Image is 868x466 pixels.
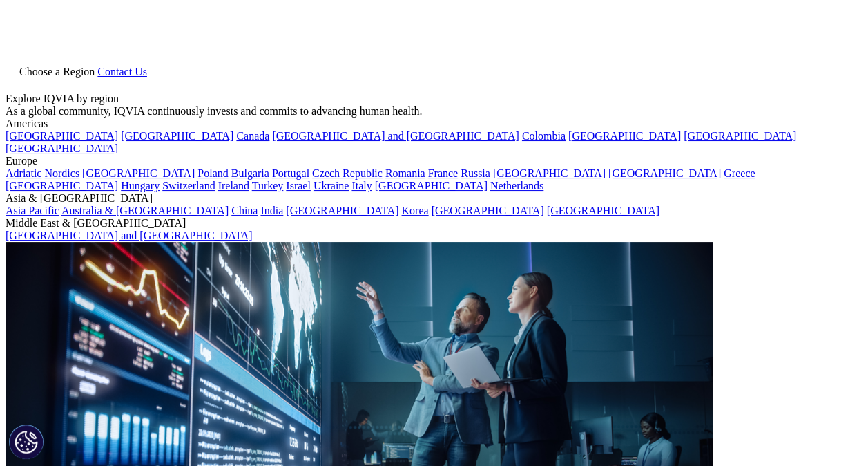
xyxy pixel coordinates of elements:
[6,205,59,216] a: Asia Pacific
[6,167,41,179] a: Adriatic
[568,130,681,142] a: [GEOGRAPHIC_DATA]
[286,180,311,192] a: Israel
[260,205,283,216] a: India
[272,130,519,142] a: [GEOGRAPHIC_DATA] and [GEOGRAPHIC_DATA]
[522,130,566,142] a: Colombia
[6,105,862,118] div: As a global community, IQVIA continuously invests and commits to advancing human health.
[286,205,398,216] a: [GEOGRAPHIC_DATA]
[684,130,796,142] a: [GEOGRAPHIC_DATA]
[9,425,44,459] button: Cookie 設定
[6,130,118,142] a: [GEOGRAPHIC_DATA]
[385,167,425,179] a: Romania
[121,130,233,142] a: [GEOGRAPHIC_DATA]
[6,142,118,154] a: [GEOGRAPHIC_DATA]
[6,155,862,167] div: Europe
[431,205,543,216] a: [GEOGRAPHIC_DATA]
[547,205,659,216] a: [GEOGRAPHIC_DATA]
[61,205,229,216] a: Australia & [GEOGRAPHIC_DATA]
[231,167,269,179] a: Bulgaria
[231,205,258,216] a: China
[6,118,862,130] div: Americas
[19,66,95,77] span: Choose a Region
[428,167,459,179] a: France
[218,180,249,192] a: Ireland
[314,180,349,192] a: Ukraine
[608,167,721,179] a: [GEOGRAPHIC_DATA]
[6,230,252,241] a: [GEOGRAPHIC_DATA] and [GEOGRAPHIC_DATA]
[493,167,606,179] a: [GEOGRAPHIC_DATA]
[252,180,284,192] a: Turkey
[44,167,79,179] a: Nordics
[272,167,309,179] a: Portugal
[724,167,755,179] a: Greece
[162,180,215,192] a: Switzerland
[461,167,490,179] a: Russia
[6,180,118,192] a: [GEOGRAPHIC_DATA]
[82,167,195,179] a: [GEOGRAPHIC_DATA]
[6,217,862,230] div: Middle East & [GEOGRAPHIC_DATA]
[6,192,862,205] div: Asia & [GEOGRAPHIC_DATA]
[375,180,488,192] a: [GEOGRAPHIC_DATA]
[6,93,862,105] div: Explore IQVIA by region
[351,180,372,192] a: Italy
[312,167,383,179] a: Czech Republic
[401,205,428,216] a: Korea
[97,66,147,77] a: Contact Us
[236,130,269,142] a: Canada
[490,180,543,192] a: Netherlands
[121,180,160,192] a: Hungary
[197,167,228,179] a: Poland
